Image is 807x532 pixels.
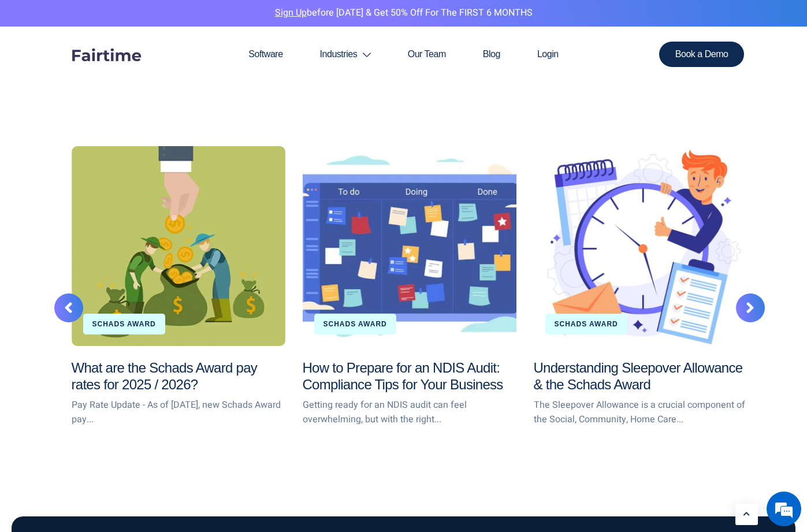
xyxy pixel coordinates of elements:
[659,42,745,67] a: Book a Demo
[303,360,503,392] a: How to Prepare for an NDIS Audit: Compliance Tips for Your Business
[9,6,798,21] p: before [DATE] & Get 50% Off for the FIRST 6 MONTHS
[735,504,758,525] a: Learn More
[675,50,728,59] span: Book a Demo
[464,27,519,82] a: Blog
[189,6,217,34] div: Minimize live chat window
[555,320,618,328] a: Schads Award
[67,146,159,262] span: We're online!
[323,320,387,328] a: Schads Award
[72,398,285,427] p: Pay Rate Update - As of [DATE], new Schads Award pay...
[303,146,516,346] a: How to Prepare for an NDIS Audit: Compliance Tips for Your Business
[72,146,285,346] a: What are the Schads Award pay rates for 2025 / 2026?
[534,146,748,346] a: Understanding Sleepover Allowance & the Schads Award
[534,360,743,392] a: Understanding Sleepover Allowance & the Schads Award
[72,360,258,392] a: What are the Schads Award pay rates for 2025 / 2026?
[60,65,194,80] div: Chat with us now
[275,6,307,20] a: Sign Up
[92,320,156,328] a: Schads Award
[519,27,577,82] a: Login
[534,398,748,427] p: The Sleepover Allowance is a crucial component of the Social, Community, Home Care...
[303,398,516,427] p: Getting ready for an NDIS audit can feel overwhelming, but with the right...
[230,27,301,82] a: Software
[389,27,464,82] a: Our Team
[6,315,220,356] textarea: Type your message and hit 'Enter'
[302,27,389,82] a: Industries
